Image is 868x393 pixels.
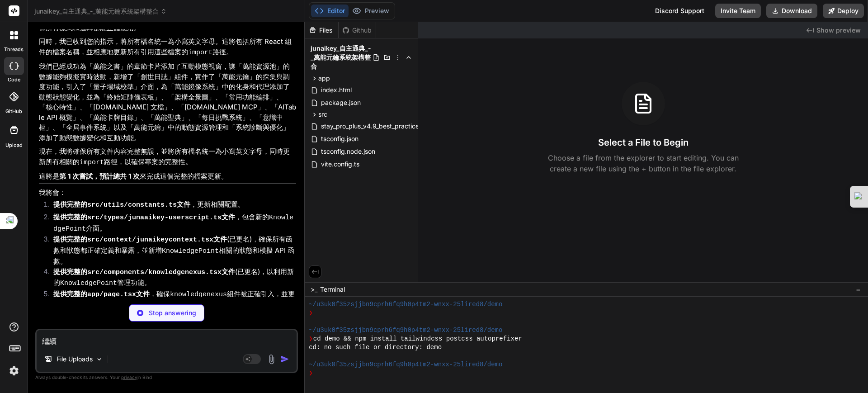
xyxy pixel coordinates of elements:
[339,26,376,35] div: Github
[46,289,296,311] li: ，確保 組件被正確引入，並更新所有其他組件的 路徑。
[816,26,861,35] span: Show preview
[349,5,393,17] button: Preview
[715,4,761,18] button: Invite Team
[280,355,289,364] img: icon
[46,234,296,267] li: (已更名)，確保所有函數和狀態都正確定義和暴露，並新增 相關的狀態和模擬 API 函數。
[59,172,140,180] strong: 第 1 次嘗試，預計總共 1 次
[320,146,376,157] span: tsconfig.node.json
[149,308,196,317] p: Stop answering
[162,247,219,255] code: KnowledgePoint
[87,269,222,276] code: src/components/knowledgenexus.tsx
[188,49,212,57] code: import
[823,4,864,18] button: Deploy
[53,213,235,221] strong: 提供完整的 文件
[309,309,313,317] span: ❯
[320,159,360,170] span: vite.config.ts
[39,62,296,143] p: 我們已經成功為「萬能之書」的章節卡片添加了互動模態視窗，讓「萬能資源池」的數據能夠模擬實時波動，新增了「創世日誌」組件，實作了「萬能元鑰」的採集與調度功能，引入了「量子場域校準」介面，為「萬能鏡...
[309,343,442,352] span: cd: no such file or directory: demo
[87,201,177,209] code: src/utils/constants.ts
[320,133,359,144] span: tsconfig.json
[311,285,317,294] span: >_
[57,355,93,364] p: File Uploads
[6,363,22,379] img: settings
[53,200,190,208] strong: 提供完整的 文件
[60,279,117,287] code: KnowledgePoint
[53,289,150,298] strong: 提供完整的 文件
[46,267,296,289] li: (已更名)，以利用新的 管理功能。
[542,152,745,174] p: Choose a file from the explorer to start editing. You can create a new file using the + button in...
[4,46,24,53] label: threads
[318,74,330,83] span: app
[311,5,349,17] button: Editor
[87,214,222,222] code: src/types/junaaikey-userscript.ts
[53,214,293,233] code: KnowledgePoint
[53,267,235,276] strong: 提供完整的 文件
[95,355,103,363] img: Pick Models
[87,291,136,298] code: app/page.tsx
[170,291,227,298] code: knowledgenexus
[5,142,23,149] label: Upload
[39,37,296,58] p: 同時，我已收到您的指示，將所有檔名統一為小寫英文字母。這將包括所有 React 組件的檔案名稱，並相應地更新所有引用這些檔案的 路徑。
[39,147,296,168] p: 現在，我將確保所有文件內容完整無誤，並將所有檔名統一為小寫英文字母，同時更新所有相關的 路徑，以確保專案的完整性。
[309,300,502,309] span: ~/u3uk0f35zsjjbn9cprh6fq9h0p4tm2-wnxx-25lired8/demo
[309,335,313,343] span: ❯
[39,188,296,198] p: 我將會：
[46,199,296,212] li: ，更新相關配置。
[5,108,22,115] label: GitHub
[309,360,502,369] span: ~/u3uk0f35zsjjbn9cprh6fq9h0p4tm2-wnxx-25lired8/demo
[318,110,327,119] span: src
[39,171,296,182] p: 這將是 來完成這個完整的檔案更新。
[121,374,137,380] span: privacy
[305,26,338,35] div: Files
[35,373,298,382] p: Always double-check its answers. Your in Bind
[598,136,689,149] h3: Select a File to Begin
[766,4,817,18] button: Download
[309,326,502,335] span: ~/u3uk0f35zsjjbn9cprh6fq9h0p4tm2-wnxx-25lired8/demo
[80,159,104,166] code: import
[8,76,20,84] label: code
[320,285,345,294] span: Terminal
[320,121,443,132] span: stay_pro_plus_v4.9_best_practices.user.js
[266,354,277,365] img: attachment
[311,44,373,71] span: junaikey_自主通典_-_萬能元鑰系統架構整合
[854,282,863,297] button: −
[856,285,861,294] span: −
[34,7,167,16] span: junaikey_自主通典_-_萬能元鑰系統架構整合
[313,335,522,343] span: cd demo && npm install tailwindcss postcss autoprefixer
[650,4,710,18] div: Discord Support
[309,369,313,378] span: ❯
[320,97,362,108] span: package.json
[53,235,227,243] strong: 提供完整的 文件
[87,236,213,244] code: src/context/junaikeycontext.tsx
[46,212,296,234] li: ，包含新的 介面。
[320,85,353,95] span: index.html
